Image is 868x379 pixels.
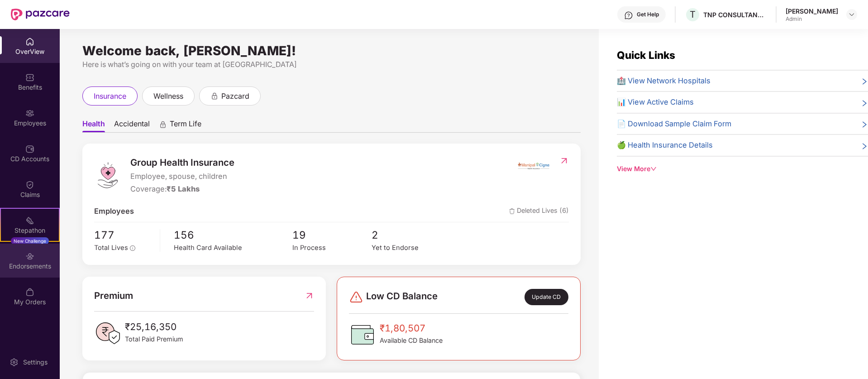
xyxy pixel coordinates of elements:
[25,73,34,82] img: svg+xml;base64,PHN2ZyBpZD0iQmVuZWZpdHMiIHhtbG5zPSJodHRwOi8vd3d3LnczLm9yZy8yMDAwL3N2ZyIgd2lkdGg9Ij...
[786,15,838,23] div: Admin
[305,288,314,303] img: RedirectIcon
[861,120,868,130] span: right
[174,227,292,243] span: 156
[786,7,838,15] div: [PERSON_NAME]
[153,91,183,102] span: wellness
[617,118,731,130] span: 📄 Download Sample Claim Form
[82,119,105,132] span: Health
[94,288,133,303] span: Premium
[292,227,372,243] span: 19
[380,336,443,345] span: Available CD Balance
[25,144,34,154] img: svg+xml;base64,PHN2ZyBpZD0iQ0RfQWNjb3VudHMiIGRhdGEtbmFtZT0iQ0QgQWNjb3VudHMiIHhtbG5zPSJodHRwOi8vd3...
[366,289,438,305] span: Low CD Balance
[372,227,451,243] span: 2
[509,208,515,214] img: deleteIcon
[25,216,34,225] img: svg+xml;base64,PHN2ZyB4bWxucz0iaHR0cDovL3d3dy53My5vcmcvMjAwMC9zdmciIHdpZHRoPSIyMSIgaGVpZ2h0PSIyMC...
[637,11,659,18] div: Get Help
[617,49,675,61] span: Quick Links
[159,120,167,128] div: animation
[25,180,34,189] img: svg+xml;base64,PHN2ZyBpZD0iQ2xhaW0iIHhtbG5zPSJodHRwOi8vd3d3LnczLm9yZy8yMDAwL3N2ZyIgd2lkdGg9IjIwIi...
[617,164,868,174] div: View More
[25,109,34,118] img: svg+xml;base64,PHN2ZyBpZD0iRW1wbG95ZWVzIiB4bWxucz0iaHR0cDovL3d3dy53My5vcmcvMjAwMC9zdmciIHdpZHRoPS...
[170,119,201,132] span: Term Life
[861,77,868,87] span: right
[25,288,34,297] img: svg+xml;base64,PHN2ZyBpZD0iTXlfT3JkZXJzIiBkYXRhLW5hbWU9Ik15IE9yZGVycyIgeG1sbnM9Imh0dHA6Ly93d3cudz...
[617,139,713,151] span: 🍏 Health Insurance Details
[11,9,70,20] img: New Pazcare Logo
[167,184,200,193] span: ₹5 Lakhs
[221,91,249,102] span: pazcard
[617,75,711,87] span: 🏥 View Network Hospitals
[372,243,451,253] div: Yet to Endorse
[20,358,50,367] div: Settings
[861,141,868,151] span: right
[650,166,657,172] span: down
[94,206,134,217] span: Employees
[82,59,581,70] div: Here is what’s going on with your team at [GEOGRAPHIC_DATA]
[130,183,234,195] div: Coverage:
[349,290,363,304] img: svg+xml;base64,PHN2ZyBpZD0iRGFuZ2VyLTMyeDMyIiB4bWxucz0iaHR0cDovL3d3dy53My5vcmcvMjAwMC9zdmciIHdpZH...
[380,321,443,336] span: ₹1,80,507
[861,98,868,108] span: right
[516,155,550,178] img: insurerIcon
[617,96,694,108] span: 📊 View Active Claims
[624,11,633,20] img: svg+xml;base64,PHN2ZyBpZD0iSGVscC0zMngzMiIgeG1sbnM9Imh0dHA6Ly93d3cudzMub3JnLzIwMDAvc3ZnIiB3aWR0aD...
[292,243,372,253] div: In Process
[349,321,376,348] img: CDBalanceIcon
[94,320,121,347] img: PaidPremiumIcon
[94,162,121,189] img: logo
[25,252,34,261] img: svg+xml;base64,PHN2ZyBpZD0iRW5kb3JzZW1lbnRzIiB4bWxucz0iaHR0cDovL3d3dy53My5vcmcvMjAwMC9zdmciIHdpZH...
[25,37,34,46] img: svg+xml;base64,PHN2ZyBpZD0iSG9tZSIgeG1sbnM9Imh0dHA6Ly93d3cudzMub3JnLzIwMDAvc3ZnIiB3aWR0aD0iMjAiIG...
[130,171,234,182] span: Employee, spouse, children
[94,91,126,102] span: insurance
[848,11,855,18] img: svg+xml;base64,PHN2ZyBpZD0iRHJvcGRvd24tMzJ4MzIiIHhtbG5zPSJodHRwOi8vd3d3LnczLm9yZy8yMDAwL3N2ZyIgd2...
[525,289,568,305] div: Update CD
[114,119,150,132] span: Accidental
[10,358,19,367] img: svg+xml;base64,PHN2ZyBpZD0iU2V0dGluZy0yMHgyMCIgeG1sbnM9Imh0dHA6Ly93d3cudzMub3JnLzIwMDAvc3ZnIiB3aW...
[94,244,128,252] span: Total Lives
[1,226,59,235] div: Stepathon
[210,91,219,100] div: animation
[94,227,153,243] span: 177
[125,320,183,334] span: ₹25,16,350
[82,47,581,54] div: Welcome back, [PERSON_NAME]!
[174,243,292,253] div: Health Card Available
[130,245,135,251] span: info-circle
[130,155,234,170] span: Group Health Insurance
[703,10,767,19] div: TNP CONSULTANCY PRIVATE LIMITED
[690,9,696,20] span: T
[125,334,183,344] span: Total Paid Premium
[559,156,569,165] img: RedirectIcon
[11,237,49,245] div: New Challenge
[509,206,569,217] span: Deleted Lives (6)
